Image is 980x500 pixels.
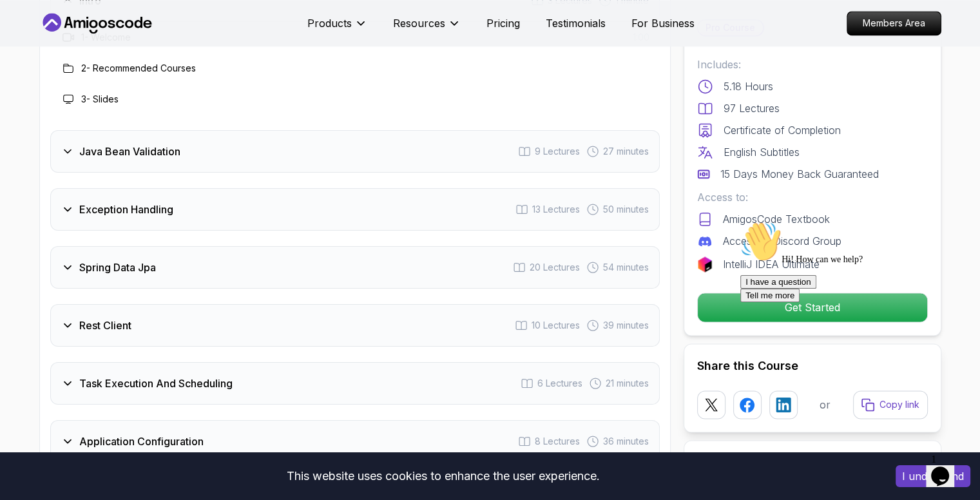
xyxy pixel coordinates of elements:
[723,211,830,227] p: AmigosCode Textbook
[5,5,237,86] div: 👋Hi! How can we help?I have a questionTell me more
[603,435,649,448] span: 36 minutes
[631,15,695,31] a: For Business
[535,435,580,448] span: 8 Lectures
[724,79,773,94] p: 5.18 Hours
[603,145,649,158] span: 27 minutes
[847,12,941,35] p: Members Area
[5,73,64,86] button: Tell me more
[723,256,820,272] p: IntelliJ IDEA Ultimate
[79,260,156,275] h3: Spring Data Jpa
[81,62,196,75] h3: 2 - Recommended Courses
[79,144,180,159] h3: Java Bean Validation
[606,377,649,390] span: 21 minutes
[307,15,367,41] button: Products
[532,203,580,216] span: 13 Lectures
[79,318,131,333] h3: Rest Client
[5,5,46,46] img: :wave:
[81,93,119,106] h3: 3 - Slides
[603,319,649,332] span: 39 minutes
[307,15,352,31] p: Products
[532,319,580,332] span: 10 Lectures
[698,293,927,322] p: Get Started
[697,189,928,205] p: Access to:
[79,202,173,217] h3: Exception Handling
[603,203,649,216] span: 50 minutes
[847,11,941,35] a: Members Area
[530,261,580,274] span: 20 Lectures
[697,293,928,322] button: Get Started
[50,420,660,463] button: Application Configuration8 Lectures 36 minutes
[896,465,970,487] button: Accept cookies
[393,15,461,41] button: Resources
[735,216,967,442] iframe: chat widget
[535,145,580,158] span: 9 Lectures
[50,246,660,289] button: Spring Data Jpa20 Lectures 54 minutes
[393,15,445,31] p: Resources
[50,188,660,231] button: Exception Handling13 Lectures 50 minutes
[697,256,713,272] img: jetbrains logo
[546,15,606,31] a: Testimonials
[5,39,128,48] span: Hi! How can we help?
[50,362,660,405] button: Task Execution And Scheduling6 Lectures 21 minutes
[697,57,928,72] p: Includes:
[79,376,233,391] h3: Task Execution And Scheduling
[724,101,780,116] p: 97 Lectures
[79,434,204,449] h3: Application Configuration
[697,357,928,375] h2: Share this Course
[5,59,81,73] button: I have a question
[723,233,841,249] p: Access to Discord Group
[537,377,582,390] span: 6 Lectures
[486,15,520,31] a: Pricing
[603,261,649,274] span: 54 minutes
[926,448,967,487] iframe: chat widget
[50,304,660,347] button: Rest Client10 Lectures 39 minutes
[720,166,879,182] p: 15 Days Money Back Guaranteed
[724,144,800,160] p: English Subtitles
[50,130,660,173] button: Java Bean Validation9 Lectures 27 minutes
[10,462,876,490] div: This website uses cookies to enhance the user experience.
[724,122,841,138] p: Certificate of Completion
